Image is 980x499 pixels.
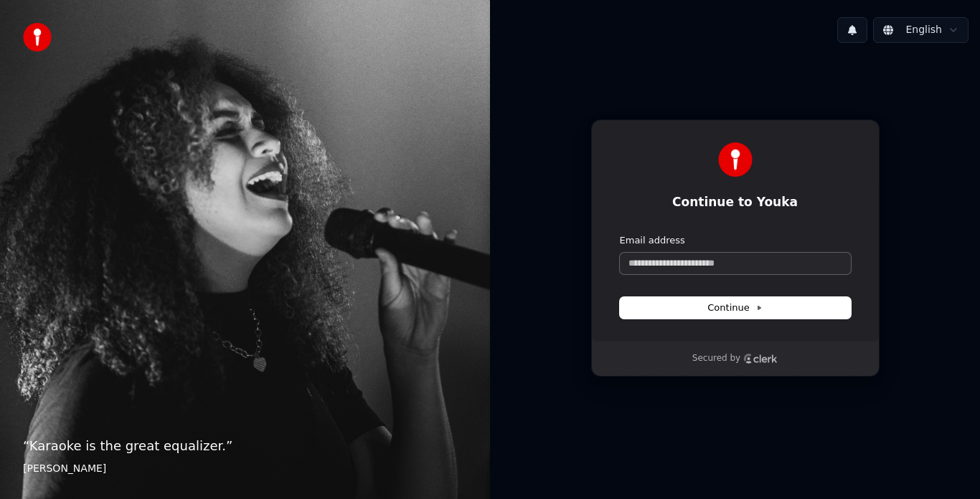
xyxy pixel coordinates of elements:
[23,462,467,476] footer: [PERSON_NAME]
[620,234,685,247] label: Email address
[620,297,851,319] button: Continue
[23,436,467,456] p: “ Karaoke is the great equalizer. ”
[718,142,753,177] img: Youka
[23,23,52,52] img: youka
[743,354,778,364] a: Clerk logo
[620,194,851,211] h1: Continue to Youka
[692,353,740,364] p: Secured by
[707,301,762,314] span: Continue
